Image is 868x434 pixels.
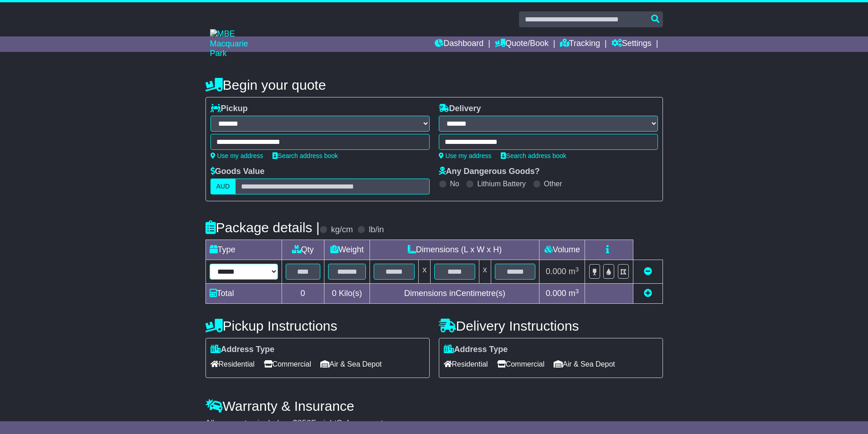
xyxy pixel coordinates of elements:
img: MBE Macquarie Park [210,29,265,59]
label: No [450,179,459,188]
span: 0.000 [546,267,566,276]
td: x [479,260,491,284]
label: Lithium Battery [477,179,526,188]
h4: Package details | [205,220,320,235]
a: Use my address [211,152,263,159]
a: Dashboard [435,36,483,52]
label: kg/cm [331,225,353,235]
label: Delivery [439,104,481,114]
h4: Warranty & Insurance [205,398,663,414]
td: Kilo(s) [324,284,370,304]
a: Tracking [560,36,600,52]
span: Air & Sea Depot [554,357,615,371]
a: Settings [611,36,652,52]
h4: Delivery Instructions [439,318,663,333]
h4: Pickup Instructions [205,318,430,333]
span: m [569,289,579,298]
sup: 3 [575,288,579,295]
label: Address Type [211,345,275,355]
td: Dimensions (L x W x H) [370,240,539,260]
a: Search address book [501,152,566,159]
td: Type [205,240,282,260]
label: Address Type [444,345,508,355]
a: Add new item [644,289,652,298]
span: 250 [298,419,311,428]
label: AUD [211,179,236,194]
label: Any Dangerous Goods? [439,167,540,177]
h4: Begin your quote [205,77,663,92]
td: Weight [324,240,370,260]
span: Commercial [497,357,544,371]
td: Dimensions in Centimetre(s) [370,284,539,304]
a: Search address book [272,152,338,159]
a: Use my address [439,152,492,159]
span: m [569,267,579,276]
td: x [419,260,431,284]
span: Air & Sea Depot [320,357,382,371]
label: lb/in [369,225,384,235]
span: Residential [211,357,255,371]
span: Residential [444,357,488,371]
sup: 3 [575,266,579,273]
label: Goods Value [211,167,265,177]
label: Pickup [211,104,248,114]
a: Remove this item [644,267,652,276]
label: Other [544,179,562,188]
td: Qty [282,240,324,260]
span: 0 [332,289,336,298]
div: All our quotes include a $ FreightSafe warranty. [205,419,663,429]
span: 0.000 [546,289,566,298]
span: Commercial [264,357,311,371]
td: Volume [539,240,585,260]
td: 0 [282,284,324,304]
a: Quote/Book [495,36,549,52]
td: Total [205,284,282,304]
